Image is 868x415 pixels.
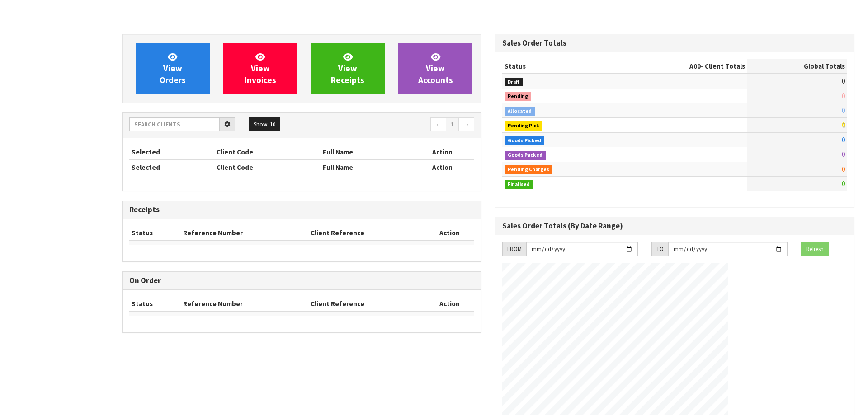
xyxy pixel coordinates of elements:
[842,165,845,173] span: 0
[249,117,280,132] button: Show: 10
[502,39,847,47] h3: Sales Order Totals
[331,51,364,85] span: View Receipts
[505,121,542,131] span: Pending Pick
[308,117,474,133] nav: Page navigation
[616,59,747,74] th: - Client Totals
[651,242,668,256] div: TO
[505,78,523,87] span: Draft
[129,117,220,131] input: Search clients
[842,92,845,100] span: 0
[129,297,181,311] th: Status
[505,92,531,101] span: Pending
[214,160,321,174] th: Client Code
[311,43,385,94] a: ViewReceipts
[430,117,446,132] a: ←
[136,43,210,94] a: ViewOrders
[418,51,453,85] span: View Accounts
[129,276,474,285] h3: On Order
[160,51,186,85] span: View Orders
[129,160,214,174] th: Selected
[502,59,616,74] th: Status
[245,51,276,85] span: View Invoices
[842,150,845,159] span: 0
[181,226,309,240] th: Reference Number
[842,121,845,129] span: 0
[308,226,425,240] th: Client Reference
[129,205,474,214] h3: Receipts
[747,59,847,74] th: Global Totals
[458,117,474,132] a: →
[214,145,321,159] th: Client Code
[502,242,526,256] div: FROM
[505,151,546,160] span: Goods Packed
[446,117,459,132] a: 1
[223,43,297,94] a: ViewInvoices
[129,145,214,159] th: Selected
[129,226,181,240] th: Status
[689,62,701,70] span: A00
[505,165,552,174] span: Pending Charges
[321,145,410,159] th: Full Name
[410,160,474,174] th: Action
[308,297,425,311] th: Client Reference
[181,297,309,311] th: Reference Number
[398,43,472,94] a: ViewAccounts
[505,107,535,116] span: Allocated
[425,297,474,311] th: Action
[425,226,474,240] th: Action
[505,136,544,145] span: Goods Picked
[842,106,845,115] span: 0
[842,135,845,144] span: 0
[801,242,829,256] button: Refresh
[842,179,845,188] span: 0
[321,160,410,174] th: Full Name
[410,145,474,159] th: Action
[842,77,845,85] span: 0
[505,180,533,189] span: Finalised
[502,222,847,230] h3: Sales Order Totals (By Date Range)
